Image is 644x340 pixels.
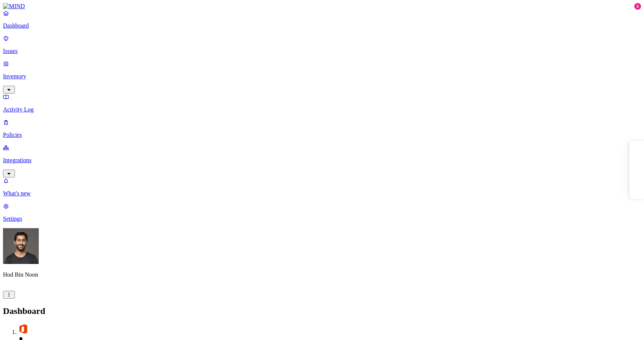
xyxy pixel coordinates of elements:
p: Hod Bin Noon [3,271,641,278]
h2: Dashboard [3,306,641,316]
p: Dashboard [3,22,641,29]
a: Issues [3,35,641,54]
a: Policies [3,119,641,138]
img: MIND [3,3,25,10]
div: 5 [634,3,641,10]
p: Settings [3,215,641,222]
a: What's new [3,177,641,197]
img: svg%3e [18,324,28,334]
img: Hod Bin Noon [3,228,39,264]
a: Inventory [3,60,641,92]
a: Settings [3,203,641,222]
a: Integrations [3,144,641,176]
a: Dashboard [3,10,641,29]
p: Activity Log [3,106,641,113]
p: Inventory [3,73,641,80]
a: MIND [3,3,641,10]
p: Issues [3,48,641,54]
p: Integrations [3,157,641,164]
p: Policies [3,132,641,138]
p: What's new [3,190,641,197]
a: Activity Log [3,94,641,113]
